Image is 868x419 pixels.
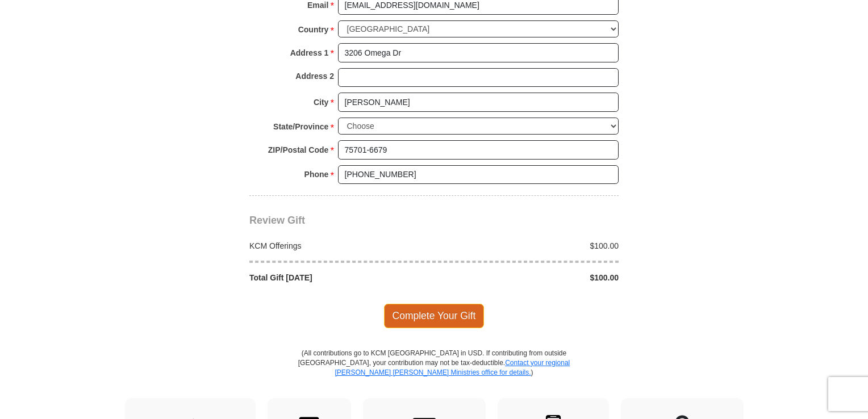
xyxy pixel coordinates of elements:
strong: City [314,94,328,110]
div: KCM Offerings [244,240,435,252]
a: Contact your regional [PERSON_NAME] [PERSON_NAME] Ministries office for details. [335,359,570,376]
div: $100.00 [434,240,625,252]
strong: ZIP/Postal Code [268,142,329,158]
span: Review Gift [249,215,305,226]
div: Total Gift [DATE] [244,272,435,283]
strong: Country [298,22,329,37]
strong: State/Province [273,119,328,135]
span: Complete Your Gift [384,304,485,328]
p: (All contributions go to KCM [GEOGRAPHIC_DATA] in USD. If contributing from outside [GEOGRAPHIC_D... [298,349,570,398]
strong: Phone [304,166,329,182]
strong: Address 2 [295,68,334,84]
div: $100.00 [434,272,625,283]
strong: Address 1 [290,45,329,61]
